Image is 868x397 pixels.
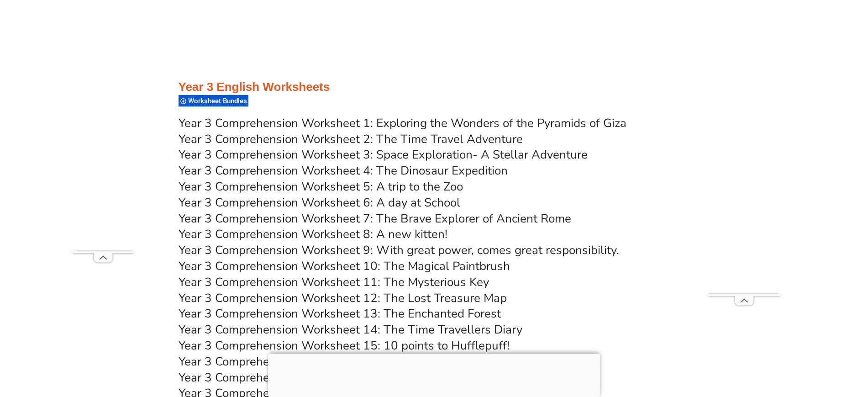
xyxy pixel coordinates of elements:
[179,115,626,131] a: Year 3 Comprehension Worksheet 1: Exploring the Wonders of the Pyramids of Giza
[179,354,493,370] a: Year 3 Comprehension Worksheet 16: The Friendly Dragon
[188,97,250,105] span: Worksheet Bundles
[716,294,868,397] iframe: Chat Widget
[268,354,600,395] iframe: Advertisement
[179,95,248,107] div: Worksheet Bundles
[179,195,460,211] a: Year 3 Comprehension Worksheet 6: A day at School
[179,242,619,258] a: Year 3 Comprehension Worksheet 9: With great power, comes great responsibility.
[179,322,522,338] a: Year 3 Comprehension Worksheet 14: The Time Travellers Diary
[179,258,510,274] a: Year 3 Comprehension Worksheet 10: The Magical Paintbrush
[708,20,781,294] iframe: Advertisement
[179,211,571,227] a: Year 3 Comprehension Worksheet 7: The Brave Explorer of Ancient Rome
[179,306,501,322] a: Year 3 Comprehension Worksheet 13: The Enchanted Forest
[179,147,588,163] a: Year 3 Comprehension Worksheet 3: Space Exploration- A Stellar Adventure
[179,370,505,386] a: Year 3 Comprehension Worksheet 17: The Brave Little Turtle
[179,79,690,95] h3: Year 3 English Worksheets
[179,226,447,242] a: Year 3 Comprehension Worksheet 8: A new kitten!
[179,338,510,354] a: Year 3 Comprehension Worksheet 15: 10 points to Hufflepuff!
[179,274,489,290] a: Year 3 Comprehension Worksheet 11: The Mysterious Key
[179,290,507,306] a: Year 3 Comprehension Worksheet 12: The Lost Treasure Map
[72,20,134,251] iframe: Advertisement
[179,131,523,147] a: Year 3 Comprehension Worksheet 2: The Time Travel Adventure
[179,179,463,195] a: Year 3 Comprehension Worksheet 5: A trip to the Zoo
[179,163,508,179] a: Year 3 Comprehension Worksheet 4: The Dinosaur Expedition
